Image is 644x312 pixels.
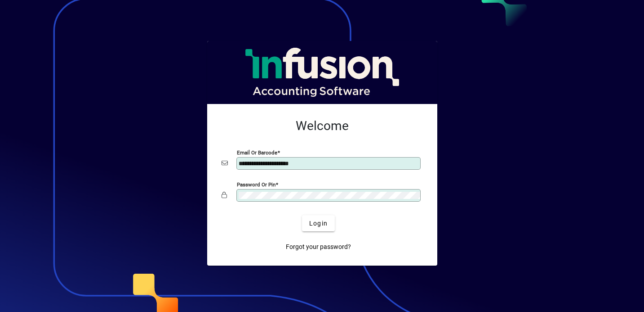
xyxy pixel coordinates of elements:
mat-label: Password or Pin [237,181,275,188]
a: Forgot your password? [282,239,355,255]
span: Forgot your password? [286,242,351,252]
h2: Welcome [222,118,423,134]
span: Login [309,219,328,228]
button: Login [302,215,335,231]
mat-label: Email or Barcode [237,149,277,156]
